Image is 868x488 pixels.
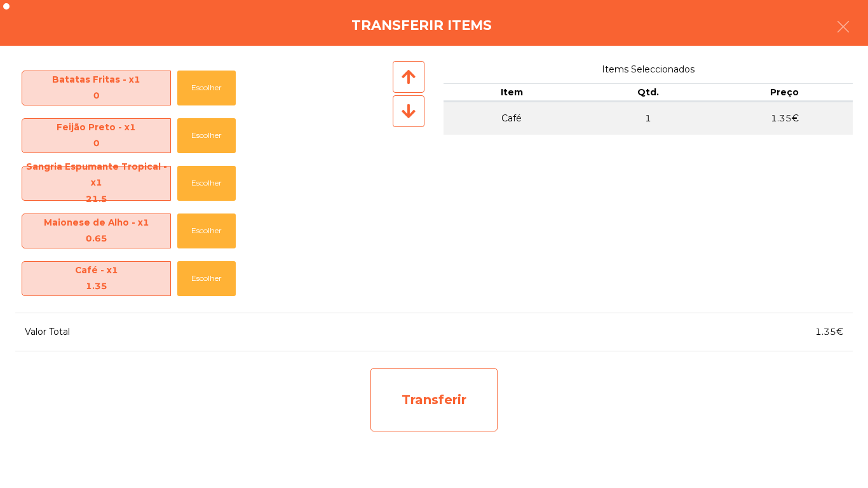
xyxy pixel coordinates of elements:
[177,166,236,201] button: Escolher
[716,83,853,102] th: Preço
[22,119,170,152] span: Feijão Preto - x1
[22,215,170,248] span: Maionese de Alho - x1
[22,278,170,295] div: 1.35
[22,159,170,208] span: Sangria Espumante Tropical - x1
[22,88,170,104] div: 0
[580,83,717,102] th: Qtd.
[370,368,498,431] div: Transferir
[22,231,170,247] div: 0.65
[177,213,236,248] button: Escolher
[177,261,236,296] button: Escolher
[444,83,580,102] th: Item
[351,16,492,35] h4: Transferir items
[177,118,236,153] button: Escolher
[22,191,170,208] div: 21.5
[22,262,170,295] span: Café - x1
[177,71,236,105] button: Escolher
[580,102,717,135] td: 1
[716,102,853,135] td: 1.35€
[444,102,580,135] td: Café
[22,135,170,152] div: 0
[22,72,170,105] span: Batatas Fritas - x1
[25,326,70,337] span: Valor Total
[815,326,843,337] span: 1.35€
[444,61,853,78] span: Items Seleccionados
